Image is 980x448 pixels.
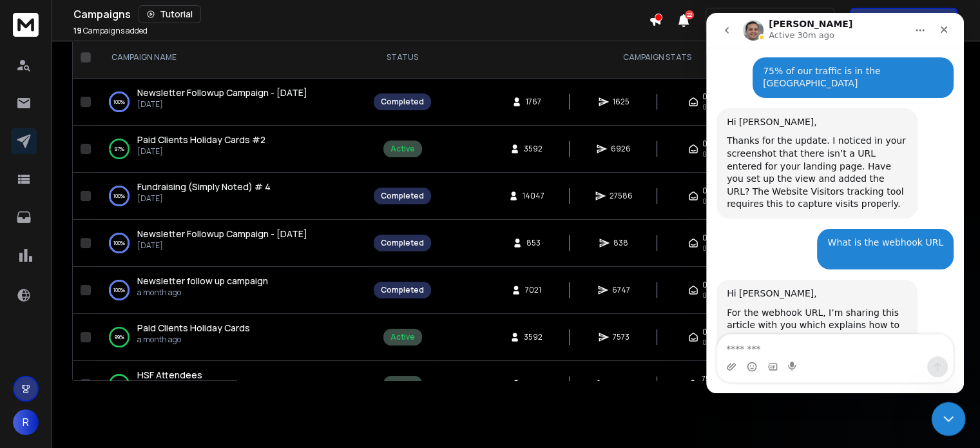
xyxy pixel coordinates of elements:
[137,180,271,193] a: Fundraising (Simply Noted) # 4
[524,332,543,342] span: 3592
[850,8,957,34] button: Get Free Credits
[73,5,649,23] div: Campaigns
[61,349,72,359] button: Gif picker
[11,322,247,344] textarea: Message…
[137,133,265,146] a: Paid Clients Holiday Cards #2
[702,280,707,290] span: 0
[439,37,875,79] th: CAMPAIGN STATS
[137,369,202,382] a: HSF Attendees
[932,402,966,436] iframe: Intercom live chat
[20,349,30,359] button: Upload attachment
[137,287,268,298] p: a month ago
[96,361,366,408] td: 96%HSF Attendeesa month ago
[525,285,541,295] span: 7021
[702,233,707,243] span: 0
[525,379,542,389] span: 1295
[96,126,366,173] td: 97%Paid Clients Holiday Cards #2[DATE]
[137,99,307,110] p: [DATE]
[526,97,541,107] span: 1767
[41,349,51,359] button: Emoji picker
[613,97,629,107] span: 1625
[115,378,124,391] p: 96 %
[113,237,125,249] p: 100 %
[702,186,707,196] span: 0
[13,409,39,435] button: R
[96,37,366,79] th: CAMPAIGN NAME
[381,285,424,295] div: Completed
[96,173,366,220] td: 100%Fundraising (Simply Noted) # 4[DATE]
[702,102,712,112] span: 0%
[137,146,265,157] p: [DATE]
[96,79,366,126] td: 100%Newsletter Followup Campaign - [DATE][DATE]
[115,331,124,344] p: 99 %
[137,228,307,240] a: Newsletter Followup Campaign - [DATE]
[706,13,964,393] iframe: Intercom live chat
[611,144,631,154] span: 6926
[96,267,366,314] td: 100%Newsletter follow up campaigna month ago
[611,379,630,389] span: 3708
[685,10,694,19] span: 22
[137,335,250,345] p: a month ago
[137,180,271,193] span: Fundraising (Simply Noted) # 4
[137,133,265,146] span: Paid Clients Holiday Cards #2
[137,86,307,99] span: Newsletter Followup Campaign - [DATE]
[702,139,707,149] span: 0
[612,285,630,295] span: 6747
[137,322,250,334] span: Paid Clients Holiday Cards
[523,191,544,201] span: 14047
[113,284,125,297] p: 100 %
[702,327,707,337] span: 0
[113,95,125,108] p: 100 %
[366,37,439,79] th: STATUS
[137,275,268,287] span: Newsletter follow up campaign
[390,332,415,342] div: Active
[82,349,92,359] button: Start recording
[381,97,424,107] div: Completed
[702,196,712,206] span: 0%
[613,332,629,342] span: 7573
[381,238,424,248] div: Completed
[137,86,307,99] a: Newsletter Followup Campaign - [DATE]
[73,25,82,36] span: 19
[137,228,307,240] span: Newsletter Followup Campaign - [DATE]
[137,322,250,335] a: Paid Clients Holiday Cards
[390,379,415,389] div: Active
[702,243,712,253] span: 0%
[610,191,633,201] span: 27586
[702,149,712,159] span: 0%
[21,275,201,287] div: Hi [PERSON_NAME],
[221,344,242,364] button: Send a message…
[524,144,543,154] span: 3592
[702,374,715,384] span: 758
[381,191,424,201] div: Completed
[73,26,148,36] p: Campaigns added
[137,193,271,204] p: [DATE]
[137,275,268,287] a: Newsletter follow up campaign
[702,92,707,102] span: 0
[702,290,712,300] span: 0%
[702,337,712,347] span: 0%
[526,238,541,248] span: 853
[613,238,628,248] span: 838
[10,267,211,422] div: Hi [PERSON_NAME],For the webhook URL, I’m sharing this article with you which explains how to set...
[96,314,366,361] td: 99%Paid Clients Holiday Cardsa month ago
[390,144,415,154] div: Active
[115,142,124,155] p: 97 %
